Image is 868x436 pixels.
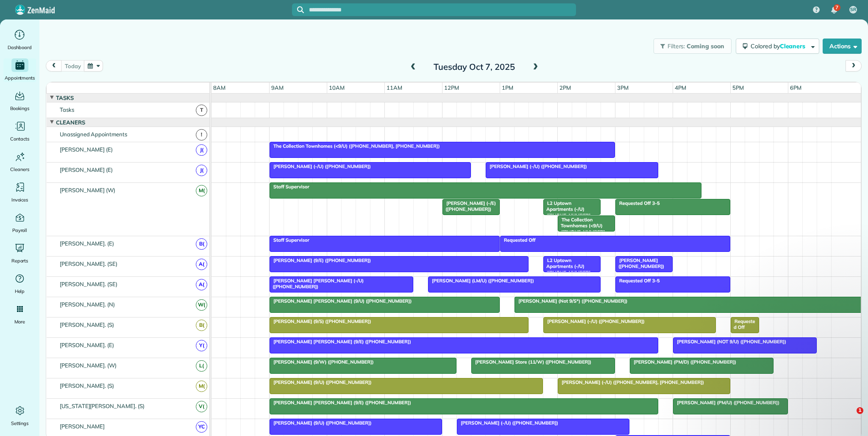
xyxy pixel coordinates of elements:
[3,404,36,428] a: Settings
[857,407,863,414] span: 1
[442,200,496,212] span: [PERSON_NAME] (-/E) ([PHONE_NUMBER])
[615,278,660,284] span: Requested Off 3-5
[327,84,346,91] span: 10am
[58,362,118,369] span: [PERSON_NAME]. (W)
[615,257,665,269] span: [PERSON_NAME] ([PHONE_NUMBER])
[673,84,688,91] span: 4pm
[58,281,119,287] span: [PERSON_NAME]. (SE)
[615,84,630,91] span: 3pm
[292,6,304,13] button: Focus search
[58,146,114,153] span: [PERSON_NAME] (E)
[5,74,35,82] span: Appointments
[269,163,371,169] span: [PERSON_NAME] (-/U) ([PHONE_NUMBER])
[500,84,515,91] span: 1pm
[442,84,461,91] span: 12pm
[269,143,440,149] span: The Collection Townhomes (<9/U) ([PHONE_NUMBER], [PHONE_NUMBER])
[629,359,737,365] span: [PERSON_NAME] (PM/D) ([PHONE_NUMBER])
[58,382,116,389] span: [PERSON_NAME]. (S)
[11,196,28,204] span: Invoices
[269,257,371,263] span: [PERSON_NAME] (9/E) ([PHONE_NUMBER])
[485,163,587,169] span: [PERSON_NAME] (-/U) ([PHONE_NUMBER])
[196,360,207,372] span: L(
[558,84,573,91] span: 2pm
[687,42,725,50] span: Coming soon
[3,241,36,265] a: Reports
[668,42,685,50] span: Filters:
[3,28,36,52] a: Dashboard
[58,131,129,138] span: Unassigned Appointments
[3,180,36,204] a: Invoices
[196,421,207,433] span: YC
[54,94,75,101] span: Tasks
[385,84,404,91] span: 11am
[58,301,117,308] span: [PERSON_NAME]. (N)
[471,359,592,365] span: [PERSON_NAME] Store (11/W) ([PHONE_NUMBER])
[269,400,412,406] span: [PERSON_NAME] [PERSON_NAME] (9/E) ([PHONE_NUMBER])
[196,299,207,311] span: W(
[3,211,36,235] a: Payroll
[54,119,87,126] span: Cleaners
[543,257,592,281] span: L2 Uptown Apartments (-/U) ([PHONE_NUMBER], [PHONE_NUMBER])
[514,298,628,304] span: [PERSON_NAME] (Not 9/S*) ([PHONE_NUMBER])
[58,260,119,267] span: [PERSON_NAME]. (SE)
[270,84,285,91] span: 9am
[269,298,412,304] span: [PERSON_NAME] [PERSON_NAME] (9/U) ([PHONE_NUMBER])
[673,339,787,345] span: [PERSON_NAME] (NOT 9/U) ([PHONE_NUMBER])
[10,104,30,113] span: Bookings
[196,401,207,412] span: V(
[12,226,28,235] span: Payroll
[14,317,25,326] span: More
[500,237,536,243] span: Requested Off
[61,60,84,72] button: today
[211,84,227,91] span: 8am
[196,105,207,116] span: T
[297,6,304,13] svg: Focus search
[825,1,843,19] div: 7 unread notifications
[269,420,372,426] span: [PERSON_NAME] (9/U) ([PHONE_NUMBER])
[421,62,527,72] h2: Tuesday Oct 7, 2025
[269,359,374,365] span: [PERSON_NAME] (9/W) ([PHONE_NUMBER])
[10,135,29,143] span: Contacts
[3,58,36,82] a: Appointments
[428,278,534,284] span: [PERSON_NAME] (LM/U) ([PHONE_NUMBER])
[58,240,116,247] span: [PERSON_NAME]. (E)
[823,39,862,54] button: Actions
[269,379,372,385] span: [PERSON_NAME] (9/U) ([PHONE_NUMBER])
[196,144,207,156] span: J(
[196,340,207,351] span: Y(
[10,165,29,174] span: Cleaners
[3,150,36,174] a: Cleaners
[196,238,207,250] span: B(
[196,129,207,141] span: !
[11,257,28,265] span: Reports
[269,278,364,290] span: [PERSON_NAME] [PERSON_NAME] (-/U) ([PHONE_NUMBER])
[557,379,704,385] span: [PERSON_NAME] (-/U) ([PHONE_NUMBER], [PHONE_NUMBER])
[3,89,36,113] a: Bookings
[736,39,819,54] button: Colored byCleaners
[58,166,114,173] span: [PERSON_NAME] (E)
[58,423,107,430] span: [PERSON_NAME]
[58,342,116,348] span: [PERSON_NAME]. (E)
[58,187,117,193] span: [PERSON_NAME] (W)
[780,42,807,50] span: Cleaners
[730,318,755,330] span: Requested Off
[543,318,645,324] span: [PERSON_NAME] (-/U) ([PHONE_NUMBER])
[8,43,32,52] span: Dashboard
[839,407,860,428] iframe: Intercom live chat
[850,6,856,13] span: SR
[731,84,746,91] span: 5pm
[557,217,606,241] span: The Collection Townhomes (<9/U) ([PHONE_NUMBER], [PHONE_NUMBER])
[11,419,29,428] span: Settings
[46,60,62,72] button: prev
[456,420,559,426] span: [PERSON_NAME] (-/U) ([PHONE_NUMBER])
[196,185,207,196] span: M(
[3,119,36,143] a: Contacts
[788,84,803,91] span: 6pm
[196,320,207,331] span: B(
[269,237,310,243] span: Staff Supervisor
[196,259,207,270] span: A(
[269,184,310,190] span: Staff Supervisor
[196,279,207,290] span: A(
[3,272,36,295] a: Help
[58,106,76,113] span: Tasks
